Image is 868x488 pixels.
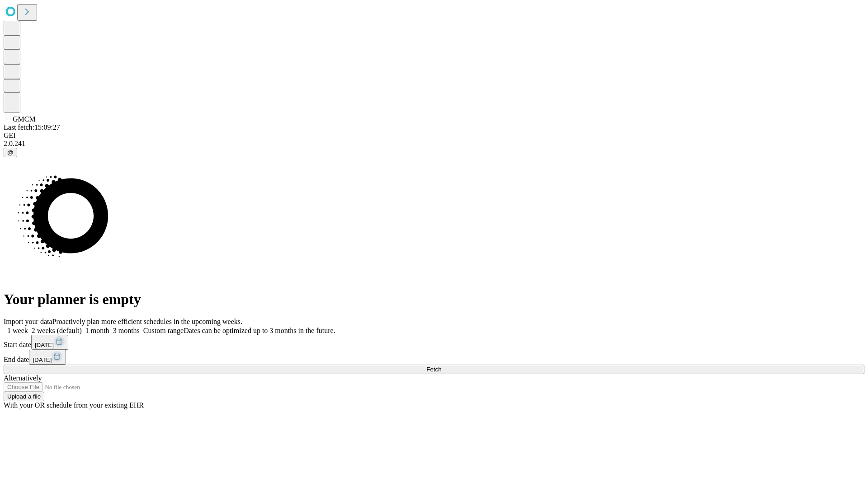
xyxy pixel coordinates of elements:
[4,140,864,148] div: 2.0.241
[31,335,68,350] button: [DATE]
[4,318,52,325] span: Import your data
[13,115,36,123] span: GMCM
[143,327,184,334] span: Custom range
[35,342,54,348] span: [DATE]
[4,335,864,350] div: Start date
[184,327,335,334] span: Dates can be optimized up to 3 months in the future.
[113,327,140,334] span: 3 months
[4,148,17,157] button: @
[4,365,864,374] button: Fetch
[4,350,864,365] div: End date
[7,149,14,156] span: @
[52,318,242,325] span: Proactively plan more efficient schedules in the upcoming weeks.
[4,291,864,308] h1: Your planner is empty
[85,327,109,334] span: 1 month
[4,374,42,382] span: Alternatively
[4,131,864,140] div: GEI
[4,401,144,409] span: With your OR schedule from your existing EHR
[33,357,52,363] span: [DATE]
[4,392,44,401] button: Upload a file
[7,327,28,334] span: 1 week
[426,366,441,373] span: Fetch
[32,327,82,334] span: 2 weeks (default)
[4,123,60,131] span: Last fetch: 15:09:27
[29,350,66,365] button: [DATE]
